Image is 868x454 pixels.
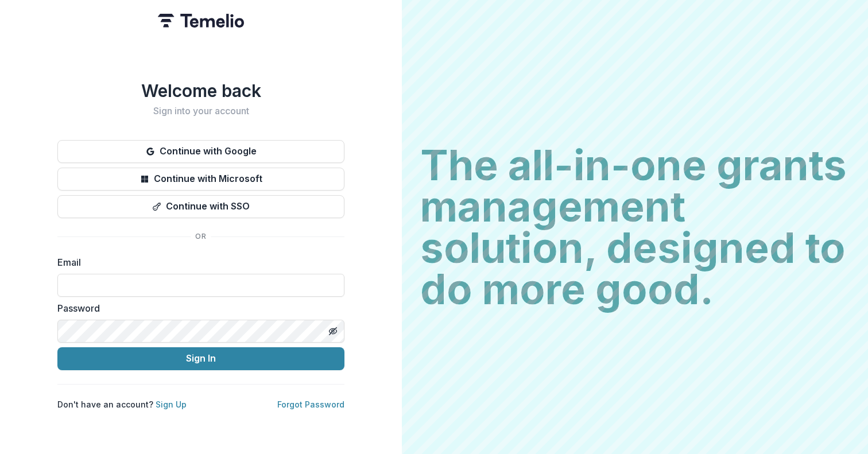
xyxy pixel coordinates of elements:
label: Email [57,255,338,269]
button: Continue with SSO [57,195,344,218]
button: Continue with Microsoft [57,168,344,191]
h2: Sign into your account [57,106,344,117]
label: Password [57,301,338,315]
a: Sign Up [156,399,187,409]
img: Temelio [158,14,244,28]
button: Continue with Google [57,140,344,163]
h1: Welcome back [57,80,344,101]
button: Toggle password visibility [324,322,342,340]
button: Sign In [57,347,344,370]
a: Forgot Password [277,399,344,409]
p: Don't have an account? [57,398,187,410]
